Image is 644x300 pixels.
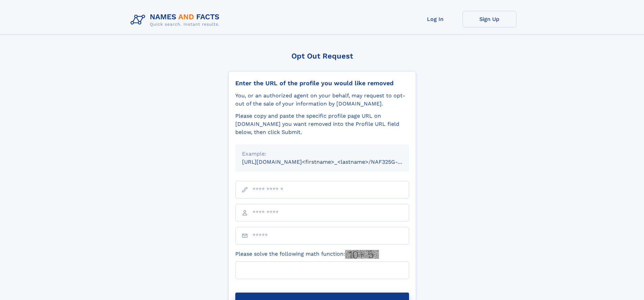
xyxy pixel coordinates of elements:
[235,92,409,108] div: You, or an authorized agent on your behalf, may request to opt-out of the sale of your informatio...
[235,79,409,87] div: Enter the URL of the profile you would like removed
[235,250,379,259] label: Please solve the following math function:
[462,11,517,27] a: Sign Up
[242,159,422,165] small: [URL][DOMAIN_NAME]<firstname>_<lastname>/NAF325G-xxxxxxxx
[235,112,409,136] div: Please copy and paste the specific profile page URL on [DOMAIN_NAME] you want removed into the Pr...
[228,52,416,60] div: Opt Out Request
[128,11,225,29] img: Logo Names and Facts
[242,150,402,158] div: Example:
[408,11,462,27] a: Log In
